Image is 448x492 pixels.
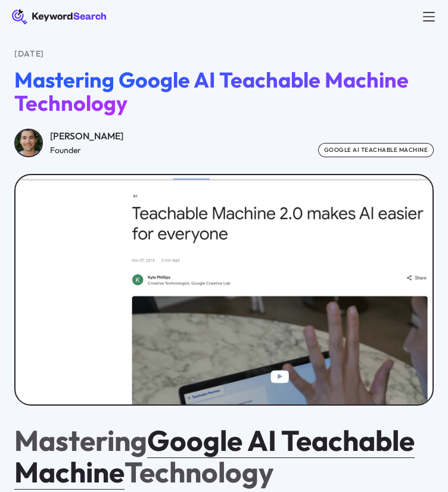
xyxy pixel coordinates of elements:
[14,48,434,61] div: [DATE]
[50,144,123,157] div: Founder
[14,425,434,487] h1: Mastering Technology
[318,143,434,157] div: google ai teachable machine
[50,129,123,144] div: [PERSON_NAME]
[14,422,415,490] a: Google AI Teachable Machine
[14,66,409,116] span: Mastering Google AI Teachable Machine Technology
